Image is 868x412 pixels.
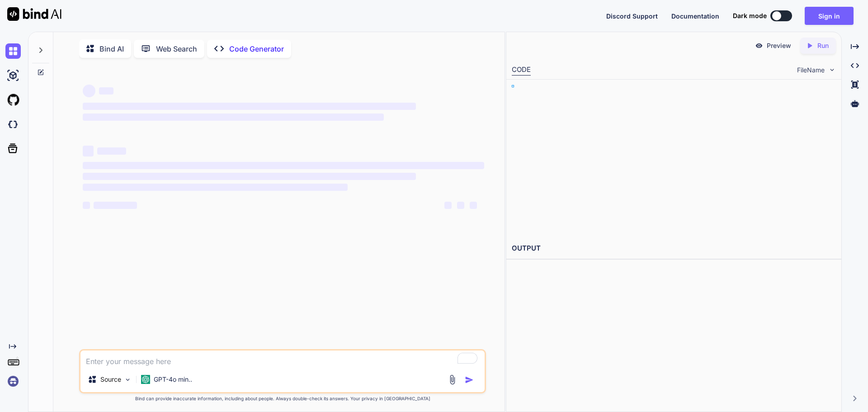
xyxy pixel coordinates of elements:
p: Bind AI [99,43,124,54]
span: ‌ [94,202,137,209]
img: GPT-4o mini [141,375,150,384]
h2: OUTPUT [506,238,841,259]
img: Bind AI [7,7,61,21]
span: ‌ [83,146,94,156]
img: preview [755,42,763,50]
span: ‌ [83,103,416,110]
img: signin [5,374,21,389]
span: ‌ [444,202,452,209]
img: attachment [447,374,458,385]
p: Bind can provide inaccurate information, including about people. Always double-check its answers.... [79,395,486,402]
span: ‌ [97,147,126,155]
span: Documentation [671,12,719,20]
p: Code Generator [229,43,284,54]
span: ‌ [457,202,464,209]
span: ‌ [83,114,384,121]
div: CODE [512,65,531,76]
img: Pick Models [124,376,132,384]
img: githubLight [5,92,21,108]
img: ai-studio [5,68,21,83]
button: Discord Support [606,11,658,21]
img: chevron down [828,66,836,74]
p: Preview [767,41,791,50]
button: Sign in [805,7,854,25]
span: Dark mode [733,11,767,20]
img: icon [465,375,474,384]
p: Source [100,375,121,384]
p: Web Search [156,43,197,54]
span: FileName [797,66,825,75]
button: Documentation [671,11,719,21]
span: ‌ [83,202,90,209]
span: ‌ [99,87,113,95]
p: Run [817,41,829,50]
textarea: To enrich screen reader interactions, please activate Accessibility in Grammarly extension settings [80,350,485,367]
span: Discord Support [606,12,658,20]
img: chat [5,43,21,59]
span: ‌ [83,85,95,97]
span: ‌ [83,173,416,180]
span: ‌ [83,184,348,191]
span: ‌ [83,162,484,169]
span: ‌ [470,202,477,209]
p: GPT-4o min.. [154,375,192,384]
img: darkCloudIdeIcon [5,117,21,132]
